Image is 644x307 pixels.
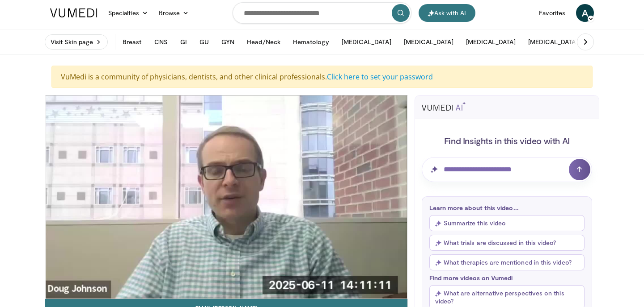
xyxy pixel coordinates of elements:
[429,215,585,231] button: Summarize this video
[398,33,459,51] button: [MEDICAL_DATA]
[422,135,592,146] h4: Find Insights in this video with AI
[461,33,521,51] button: [MEDICAL_DATA]
[117,33,147,51] button: Breast
[45,95,407,299] video-js: Video Player
[241,33,286,51] button: Head/Neck
[149,33,173,51] button: CNS
[51,66,593,88] div: VuMedi is a community of physicians, dentists, and other clinical professionals.
[419,4,475,22] button: Ask with AI
[576,4,594,22] a: A
[175,33,192,51] button: GI
[153,4,195,22] a: Browse
[45,34,108,50] a: Visit Skin page
[429,235,585,251] button: What trials are discussed in this video?
[534,4,571,22] a: Favorites
[288,33,335,51] button: Hematology
[233,2,411,24] input: Search topics, interventions
[422,157,592,182] input: Question for AI
[429,254,585,270] button: What therapies are mentioned in this video?
[422,102,466,111] img: vumedi-ai-logo.svg
[50,8,97,17] img: VuMedi Logo
[429,274,585,282] p: Find more videos on Vumedi
[194,33,214,51] button: GU
[429,204,585,212] p: Learn more about this video...
[216,33,240,51] button: GYN
[327,72,433,82] a: Click here to set your password
[523,33,583,51] button: [MEDICAL_DATA]
[336,33,397,51] button: [MEDICAL_DATA]
[103,4,153,22] a: Specialties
